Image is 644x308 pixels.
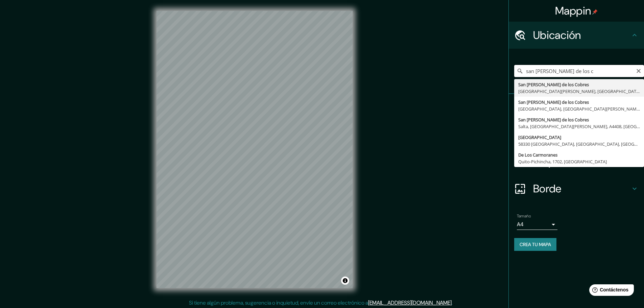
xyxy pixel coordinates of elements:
img: pin-icon.png [592,9,598,15]
font: Borde [533,182,562,196]
font: . [452,299,453,306]
div: Borde [509,175,644,202]
font: Quito-Pichincha, 1702, [GEOGRAPHIC_DATA] [518,159,607,165]
font: Crea tu mapa [520,241,551,247]
font: . [453,299,454,306]
div: Estilo [509,121,644,148]
input: Elige tu ciudad o zona [514,65,644,77]
font: San [PERSON_NAME] de los Cobres [518,81,589,88]
button: Activar o desactivar atribución [341,277,349,285]
div: Disposición [509,148,644,175]
font: [GEOGRAPHIC_DATA] [518,134,561,140]
font: San [PERSON_NAME] de los Cobres [518,99,589,105]
button: Claro [636,67,641,74]
font: Tamaño [517,213,531,219]
a: [EMAIL_ADDRESS][DOMAIN_NAME] [368,299,452,306]
div: Patas [509,94,644,121]
iframe: Lanzador de widgets de ayuda [584,282,637,301]
font: [GEOGRAPHIC_DATA][PERSON_NAME], [GEOGRAPHIC_DATA] [518,88,640,94]
font: Mappin [555,4,591,18]
font: Si tiene algún problema, sugerencia o inquietud, envíe un correo electrónico a [189,299,368,306]
font: San [PERSON_NAME] de los Cobres [518,117,589,123]
font: . [454,299,455,306]
font: Ubicación [533,28,581,42]
div: Ubicación [509,22,644,49]
div: A4 [517,219,557,230]
canvas: Mapa [157,11,353,288]
button: Crea tu mapa [514,238,556,251]
font: A4 [517,221,524,228]
font: De Los Carmoranes [518,152,557,158]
